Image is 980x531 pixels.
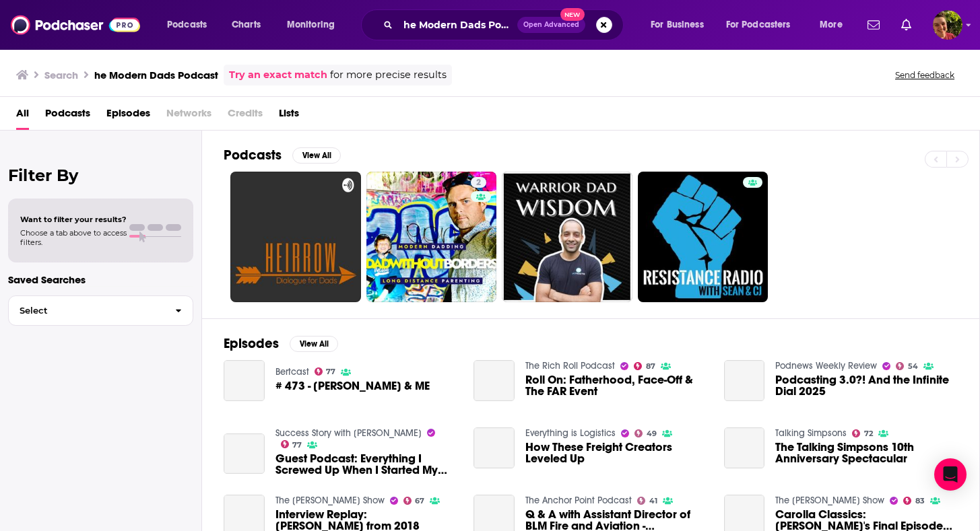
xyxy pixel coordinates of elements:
a: Show notifications dropdown [862,13,885,36]
button: View All [290,336,338,352]
span: Open Advanced [523,22,579,28]
h3: Search [44,69,78,81]
a: Everything is Logistics [525,427,616,439]
button: open menu [277,14,352,36]
span: Podcasts [167,15,207,34]
a: Podnews Weekly Review [775,360,877,371]
p: Saved Searches [8,273,193,286]
span: For Business [651,15,704,34]
a: 41 [637,497,657,505]
img: Podchaser - Follow, Share and Rate Podcasts [11,12,140,38]
a: Try an exact match [229,67,327,83]
span: # 473 - [PERSON_NAME] & ME [275,380,430,392]
a: Success Story with Scott D. Clary [275,427,422,439]
a: Lists [279,102,299,130]
input: Search podcasts, credits, & more... [398,14,517,36]
span: Want to filter your results? [20,215,127,224]
span: 87 [646,363,655,369]
span: 41 [649,498,657,504]
span: Credits [228,102,263,130]
a: The Anchor Point Podcast [525,495,632,506]
a: Bertcast [275,366,309,378]
img: User Profile [933,10,962,40]
a: The Talking Simpsons 10th Anniversary Spectacular [724,427,765,468]
a: 2 [366,172,497,302]
button: open menu [717,14,810,36]
span: Charts [232,15,261,34]
a: 72 [852,429,873,437]
a: EpisodesView All [224,335,338,352]
a: # 473 - Whitney Cummings & ME [275,380,430,392]
span: Monitoring [287,15,335,34]
span: For Podcasters [726,15,791,34]
a: Talking Simpsons [775,427,847,439]
a: Roll On: Fatherhood, Face-Off & The FAR Event [525,374,708,397]
span: 49 [647,431,657,437]
a: 77 [315,367,336,376]
a: The Talking Simpsons 10th Anniversary Spectacular [775,441,958,464]
a: 49 [634,429,657,437]
a: How These Freight Creators Leveled Up [525,441,708,464]
a: Podcasting 3.0?! And the Infinite Dial 2025 [775,374,958,397]
h2: Filter By [8,166,193,185]
a: Show notifications dropdown [896,13,917,36]
a: How These Freight Creators Leveled Up [473,427,515,468]
a: # 473 - Whitney Cummings & ME [224,360,265,401]
button: Open AdvancedNew [517,17,585,33]
span: 77 [326,369,335,375]
button: open menu [641,14,721,36]
a: 54 [896,362,918,370]
button: Select [8,295,193,326]
h2: Podcasts [224,147,282,164]
a: The Bob Cesca Show [275,495,385,506]
a: The Rich Roll Podcast [525,360,615,371]
span: Logged in as Marz [933,10,962,40]
a: Episodes [106,102,150,130]
span: Networks [166,102,211,130]
a: The Adam Carolla Show [775,495,884,506]
button: View All [292,147,341,164]
a: 87 [634,362,655,370]
span: More [820,15,843,34]
button: Send feedback [891,69,958,81]
div: Open Intercom Messenger [934,458,967,491]
span: 83 [915,498,925,504]
span: Select [9,306,164,315]
a: Charts [223,14,269,36]
span: 2 [476,176,481,190]
a: Podcasts [45,102,90,130]
span: for more precise results [330,67,447,83]
button: Show profile menu [933,10,962,40]
a: Guest Podcast: Everything I Screwed Up When I Started My Podcast (That One Time) [275,453,458,476]
span: 72 [864,431,873,437]
a: Guest Podcast: Everything I Screwed Up When I Started My Podcast (That One Time) [224,433,265,474]
span: 77 [292,442,302,448]
h2: Episodes [224,335,279,352]
a: Roll On: Fatherhood, Face-Off & The FAR Event [473,360,515,401]
a: PodcastsView All [224,147,341,164]
button: open menu [810,14,859,36]
a: 77 [281,440,302,448]
a: All [16,102,29,130]
div: Search podcasts, credits, & more... [374,9,636,40]
h3: he Modern Dads Podcast [94,69,218,81]
span: Choose a tab above to access filters. [20,228,127,247]
span: New [560,8,585,21]
a: Podcasting 3.0?! And the Infinite Dial 2025 [724,360,765,401]
a: 2 [471,177,486,188]
span: 54 [908,363,918,369]
a: 83 [903,497,925,505]
button: open menu [158,14,224,36]
span: 67 [415,498,424,504]
a: 67 [403,497,425,505]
